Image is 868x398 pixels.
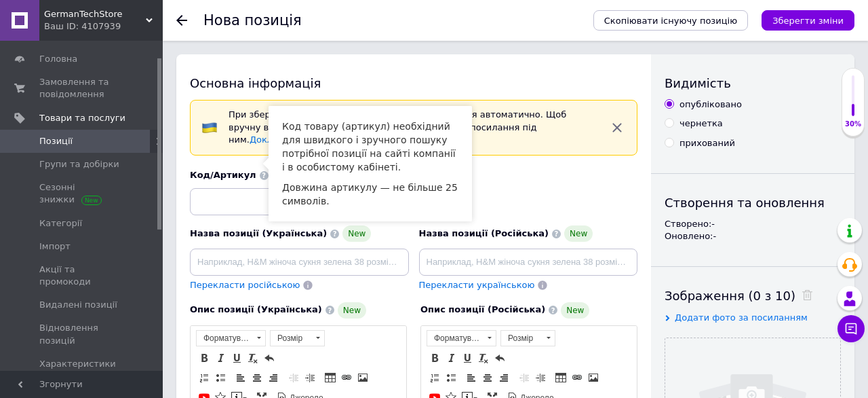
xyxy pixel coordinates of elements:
[39,217,82,230] span: Категорії
[464,370,479,385] a: По лівому краю
[201,120,218,136] img: :flag-ua:
[480,370,495,385] a: По центру
[190,249,409,276] input: Наприклад, H&M жіноча сукня зелена 38 розмір вечірня максі з блискітками
[675,312,808,323] span: Додати фото за посиланням
[476,350,491,365] a: Видалити форматування
[420,304,545,314] span: Опис позиції (Російська)
[14,14,202,28] body: Редактор, B4D2A6DC-B4FC-4E56-A748-915C487A29AB
[39,76,125,101] span: Замовлення та повідомлення
[190,170,256,180] span: Код/Артикул
[302,370,317,385] a: Збільшити відступ
[570,370,585,385] a: Вставити/Редагувати посилання (⌘+L)
[665,230,841,242] div: Оновлено: -
[266,370,281,385] a: По правому краю
[427,330,496,346] a: Форматування
[250,134,306,145] a: Докладніше
[250,370,264,385] a: По центру
[196,330,266,346] a: Форматування
[197,370,212,385] a: Вставити/видалити нумерований список
[190,304,322,314] span: Опис позиції (Українська)
[553,370,568,385] a: Таблиця
[492,350,507,365] a: Повернути (⌘+Z)
[233,370,248,385] a: По лівому краю
[679,98,742,111] div: опубліковано
[44,20,163,33] div: Ваш ID: 4107939
[286,370,301,385] a: Зменшити відступ
[271,331,311,346] span: Розмір
[427,370,442,385] a: Вставити/видалити нумерований список
[564,225,593,242] span: New
[533,370,548,385] a: Збільшити відступ
[14,14,202,28] body: Редактор, 8374BE0F-12EB-4C75-A544-9759DDDB4769
[593,10,748,31] button: Скопіювати існуючу позицію
[665,287,841,304] div: Зображення (0 з 10)
[561,302,589,319] span: New
[229,350,244,365] a: Підкреслений (⌘+U)
[772,16,844,26] i: Зберегти зміни
[339,370,354,385] a: Вставити/Редагувати посилання (⌘+L)
[197,331,252,346] span: Форматування
[39,158,119,170] span: Групи та добірки
[427,331,483,346] span: Форматування
[39,264,125,288] span: Акції та промокоди
[39,53,77,65] span: Головна
[501,331,542,346] span: Розмір
[586,370,601,385] a: Зображення
[665,75,841,92] div: Видимість
[190,228,327,238] span: Назва позиції (Українська)
[39,299,117,311] span: Видалені позиції
[44,8,146,20] span: GermanTechStore
[496,370,511,385] a: По правому краю
[419,280,535,290] span: Перекласти українською
[842,120,864,129] div: 30%
[419,249,638,276] input: Наприклад, H&M жіноча сукня зелена 38 розмір вечірня максі з блискітками
[39,181,125,206] span: Сезонні знижки
[443,370,458,385] a: Вставити/видалити маркований список
[39,112,125,124] span: Товари та послуги
[197,350,212,365] a: Жирний (⌘+B)
[190,280,300,290] span: Перекласти російською
[679,117,723,130] div: чернетка
[837,315,865,342] button: Чат з покупцем
[355,370,370,385] a: Зображення
[245,350,260,365] a: Видалити форматування
[665,194,841,211] div: Створення та оновлення
[665,218,841,230] div: Створено: -
[762,10,854,31] button: Зберегти зміни
[500,330,555,346] a: Розмір
[419,228,549,238] span: Назва позиції (Російська)
[262,350,277,365] a: Повернути (⌘+Z)
[203,12,302,29] h1: Нова позиція
[679,137,735,149] div: прихований
[213,350,228,365] a: Курсив (⌘+I)
[39,135,73,147] span: Позиції
[323,370,338,385] a: Таблиця
[190,75,637,92] div: Основна інформація
[39,358,116,370] span: Характеристики
[270,330,325,346] a: Розмір
[176,15,187,26] div: Повернутися назад
[517,370,532,385] a: Зменшити відступ
[604,16,737,26] span: Скопіювати існуючу позицію
[427,350,442,365] a: Жирний (⌘+B)
[282,177,458,211] li: Довжина артикулу — не більше 25 символів.
[213,370,228,385] a: Вставити/видалити маркований список
[282,116,458,177] li: Код товару (артикул) необхідний для швидкого і зручного пошуку потрібної позиції на сайті компані...
[338,302,366,319] span: New
[229,109,566,145] span: При збереженні товару порожні поля перекладуться автоматично. Щоб вручну відправити поле на перек...
[443,350,458,365] a: Курсив (⌘+I)
[39,240,71,253] span: Імпорт
[39,322,125,346] span: Відновлення позицій
[342,225,371,242] span: New
[842,68,865,137] div: 30% Якість заповнення
[460,350,475,365] a: Підкреслений (⌘+U)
